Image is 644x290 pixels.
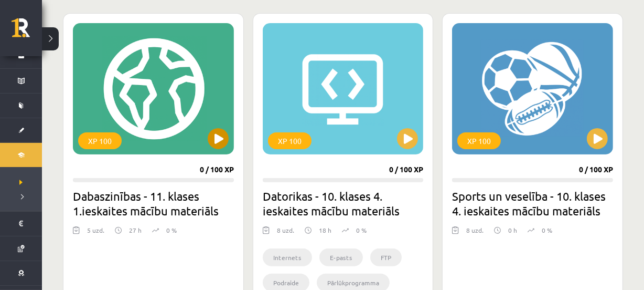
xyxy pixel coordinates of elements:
li: FTP [370,248,402,266]
h2: Sports un veselība - 10. klases 4. ieskaites mācību materiāls [452,189,613,218]
div: XP 100 [268,132,312,149]
p: 27 h [129,225,142,235]
p: 0 h [508,225,517,235]
a: Rīgas 1. Tālmācības vidusskola [12,18,42,45]
div: 5 uzd. [87,225,104,241]
h2: Datorikas - 10. klases 4. ieskaites mācību materiāls [263,189,424,218]
p: 0 % [166,225,177,235]
div: XP 100 [457,132,501,149]
p: 0 % [356,225,367,235]
li: Internets [263,248,312,266]
div: 8 uzd. [277,225,294,241]
div: XP 100 [78,132,122,149]
p: 0 % [542,225,552,235]
div: 8 uzd. [466,225,484,241]
h2: Dabaszinības - 11. klases 1.ieskaites mācību materiāls [73,189,234,218]
p: 18 h [319,225,331,235]
li: E-pasts [319,248,363,266]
